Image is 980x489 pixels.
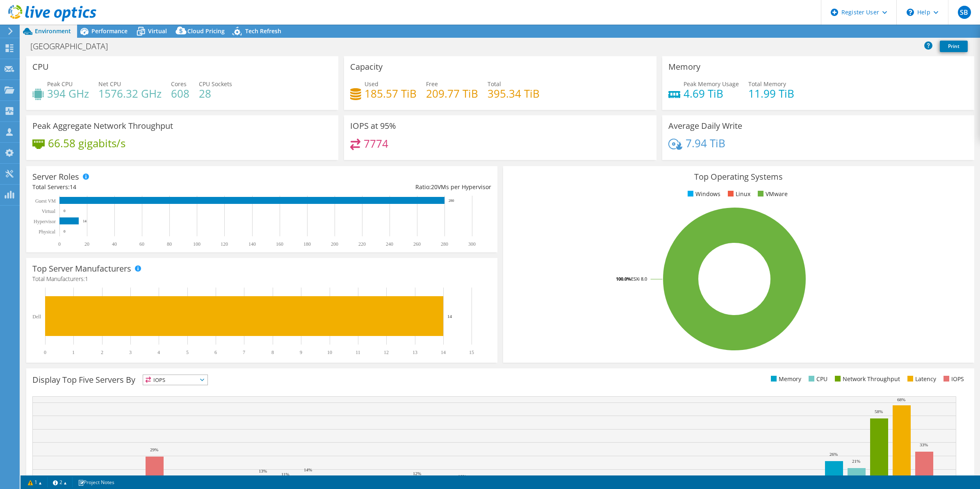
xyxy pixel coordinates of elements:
[668,62,700,71] h3: Memory
[590,474,597,479] text: 9%
[386,241,393,247] text: 240
[833,375,900,384] li: Network Throughput
[35,27,71,35] span: Environment
[852,459,860,464] text: 21%
[171,89,189,98] h4: 608
[684,80,739,88] span: Peak Memory Usage
[248,241,256,247] text: 140
[171,80,187,88] span: Cores
[157,350,160,355] text: 4
[72,350,75,355] text: 1
[426,80,438,88] span: Free
[426,89,478,98] h4: 209.77 TiB
[905,375,936,384] li: Latency
[488,89,540,98] h4: 395.34 TiB
[684,89,739,98] h4: 4.69 TiB
[259,468,267,473] text: 13%
[431,183,438,191] span: 20
[83,219,87,223] text: 14
[70,183,76,191] span: 14
[769,375,801,384] li: Memory
[32,264,131,273] h3: Top Server Manufacturers
[276,241,283,247] text: 160
[300,350,302,355] text: 9
[447,314,452,319] text: 14
[668,121,742,130] h3: Average Daily Write
[98,80,121,88] span: Net CPU
[148,27,167,35] span: Virtual
[39,229,55,235] text: Physical
[199,89,232,98] h4: 28
[58,241,61,247] text: 0
[64,209,66,213] text: 0
[72,477,120,487] a: Project Notes
[44,350,46,355] text: 0
[22,477,48,487] a: 1
[365,80,378,88] span: Used
[941,375,964,384] li: IOPS
[616,276,631,282] tspan: 100.0%
[150,447,158,452] text: 29%
[32,183,262,192] div: Total Servers:
[193,241,201,247] text: 100
[469,350,474,355] text: 15
[85,275,88,283] span: 1
[631,276,647,282] tspan: ESXi 8.0
[686,139,725,148] h4: 7.94 TiB
[281,472,289,477] text: 11%
[449,199,454,203] text: 280
[32,274,491,283] h4: Total Manufacturers:
[199,80,232,88] span: CPU Sockets
[262,183,491,192] div: Ratio: VMs per Hypervisor
[875,409,883,414] text: 58%
[686,190,720,199] li: Windows
[468,241,476,247] text: 300
[958,6,971,19] span: SB
[940,41,968,52] a: Print
[920,442,928,447] text: 33%
[34,219,56,224] text: Hypervisor
[42,208,56,214] text: Virtual
[187,27,225,35] span: Cloud Pricing
[139,241,144,247] text: 60
[32,62,49,71] h3: CPU
[907,9,914,16] svg: \n
[413,471,421,476] text: 12%
[32,172,79,181] h3: Server Roles
[897,397,905,402] text: 68%
[350,62,383,71] h3: Capacity
[356,350,360,355] text: 11
[413,350,417,355] text: 13
[756,190,788,199] li: VMware
[271,350,274,355] text: 8
[830,452,838,457] text: 26%
[47,80,73,88] span: Peak CPU
[64,229,66,233] text: 0
[304,467,312,472] text: 14%
[32,314,41,320] text: Dell
[327,350,332,355] text: 10
[350,121,396,130] h3: IOPS at 95%
[384,350,389,355] text: 12
[726,190,750,199] li: Linux
[303,241,311,247] text: 180
[129,350,132,355] text: 3
[112,241,117,247] text: 40
[358,241,366,247] text: 220
[47,477,73,487] a: 2
[331,241,338,247] text: 200
[245,27,281,35] span: Tech Refresh
[27,42,121,51] h1: [GEOGRAPHIC_DATA]
[32,121,173,130] h3: Peak Aggregate Network Throughput
[214,350,217,355] text: 6
[91,27,128,35] span: Performance
[186,350,189,355] text: 5
[365,89,417,98] h4: 185.57 TiB
[748,89,794,98] h4: 11.99 TiB
[509,172,968,181] h3: Top Operating Systems
[143,375,207,385] span: IOPS
[48,139,125,148] h4: 66.58 gigabits/s
[243,350,245,355] text: 7
[98,89,162,98] h4: 1576.32 GHz
[101,350,103,355] text: 2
